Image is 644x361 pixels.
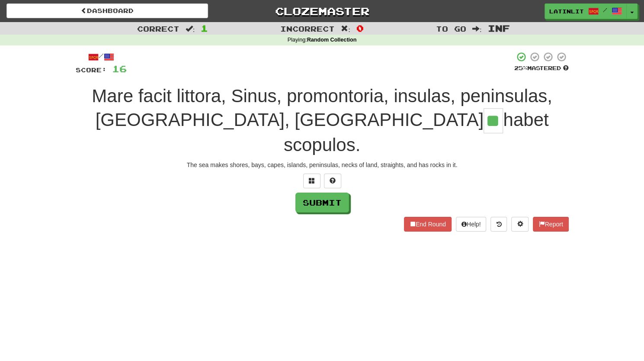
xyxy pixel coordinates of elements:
[307,37,357,43] strong: Random Collection
[545,3,627,19] a: latinlit /
[137,24,179,33] span: Correct
[76,52,127,62] div: /
[404,217,452,232] button: End Round
[603,7,607,13] span: /
[549,7,584,15] span: latinlit
[112,63,127,74] span: 16
[436,24,466,33] span: To go
[303,174,320,188] button: Switch sentence to multiple choice alt+p
[514,64,527,71] span: 25 %
[456,217,487,232] button: Help!
[514,64,569,72] div: Mastered
[295,193,349,213] button: Submit
[341,25,350,32] span: :
[533,217,568,232] button: Report
[92,86,552,130] span: Mare facit littora, Sinus, promontoria, insulas, peninsulas, [GEOGRAPHIC_DATA], [GEOGRAPHIC_DATA]
[280,24,335,33] span: Incorrect
[324,174,341,188] button: Single letter hint - you only get 1 per sentence and score half the points! alt+h
[6,3,208,18] a: Dashboard
[356,23,364,33] span: 0
[186,25,195,32] span: :
[487,23,509,33] span: Inf
[221,3,423,19] a: Clozemaster
[201,23,208,33] span: 1
[490,217,507,232] button: Round history (alt+y)
[76,66,107,74] span: Score:
[76,161,569,169] div: The sea makes shores, bays, capes, islands, peninsulas, necks of land, straights, and has rocks i...
[472,25,482,32] span: :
